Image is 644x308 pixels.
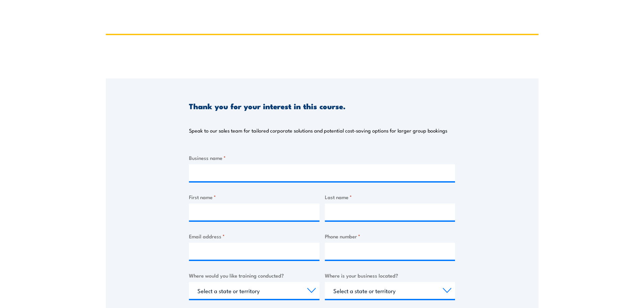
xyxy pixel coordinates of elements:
h3: Thank you for your interest in this course. [189,102,345,110]
label: Email address [189,232,319,240]
label: Phone number [325,232,455,240]
label: First name [189,193,319,201]
label: Where is your business located? [325,271,455,279]
p: Speak to our sales team for tailored corporate solutions and potential cost-saving options for la... [189,127,447,134]
label: Where would you like training conducted? [189,271,319,279]
label: Business name [189,154,455,162]
label: Last name [325,193,455,201]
